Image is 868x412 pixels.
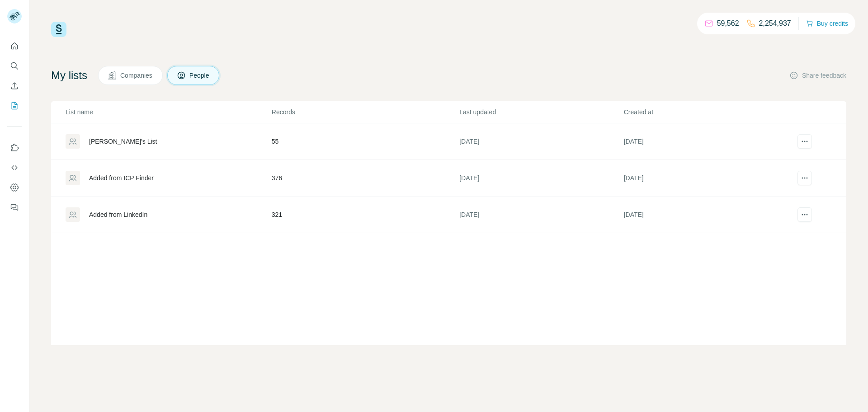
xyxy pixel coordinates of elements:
button: Enrich CSV [7,78,22,94]
h4: My lists [51,68,87,83]
button: Share feedback [789,71,846,80]
button: Use Surfe API [7,159,22,176]
span: People [189,71,210,80]
td: 376 [271,160,459,197]
button: actions [797,134,812,149]
td: [DATE] [459,160,623,197]
p: Created at [624,108,787,117]
p: Records [272,108,458,117]
td: [DATE] [623,160,788,197]
button: Feedback [7,199,22,215]
button: Use Surfe on LinkedIn [7,140,22,156]
p: 2,254,937 [759,18,791,29]
td: 55 [271,123,459,160]
p: 59,562 [717,18,739,29]
td: 321 [271,197,459,233]
div: Added from LinkedIn [89,210,147,219]
td: [DATE] [459,123,623,160]
p: Last updated [459,108,623,117]
button: Quick start [7,38,22,54]
td: [DATE] [459,197,623,233]
button: My lists [7,98,22,114]
td: [DATE] [623,197,788,233]
button: actions [797,207,812,222]
div: Added from ICP Finder [89,173,154,183]
div: [PERSON_NAME]'s List [89,137,157,146]
td: [DATE] [623,123,788,160]
button: actions [797,171,812,185]
button: Dashboard [7,179,22,196]
img: Surfe Logo [51,22,66,37]
button: Search [7,58,22,74]
button: Buy credits [806,17,848,30]
span: Companies [120,71,153,80]
p: List name [66,108,271,117]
